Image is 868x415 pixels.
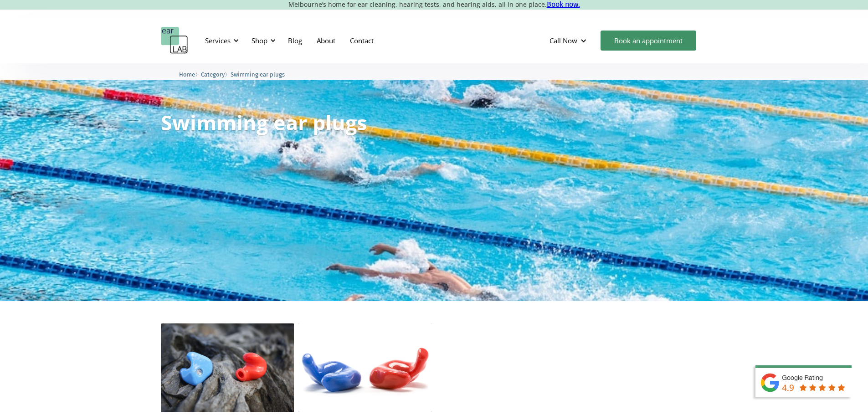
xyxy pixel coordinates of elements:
[201,70,231,79] li: 〉
[205,36,231,45] div: Services
[160,323,294,412] img: Pro-Aquaz
[231,71,285,78] span: Swimming ear plugs
[179,71,195,78] span: Home
[246,27,278,54] div: Shop
[200,27,241,54] div: Services
[179,70,201,79] li: 〉
[550,36,577,45] div: Call Now
[161,112,367,133] h1: Swimming ear plugs
[201,70,225,78] a: Category
[179,70,195,78] a: Home
[542,27,596,54] div: Call Now
[309,27,343,54] a: About
[343,27,381,54] a: Contact
[252,36,267,45] div: Shop
[161,27,188,54] a: home
[601,31,696,51] a: Book an appointment
[201,71,225,78] span: Category
[231,70,285,78] a: Swimming ear plugs
[298,323,432,412] img: Swim Plugs - Pair
[281,27,309,54] a: Blog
